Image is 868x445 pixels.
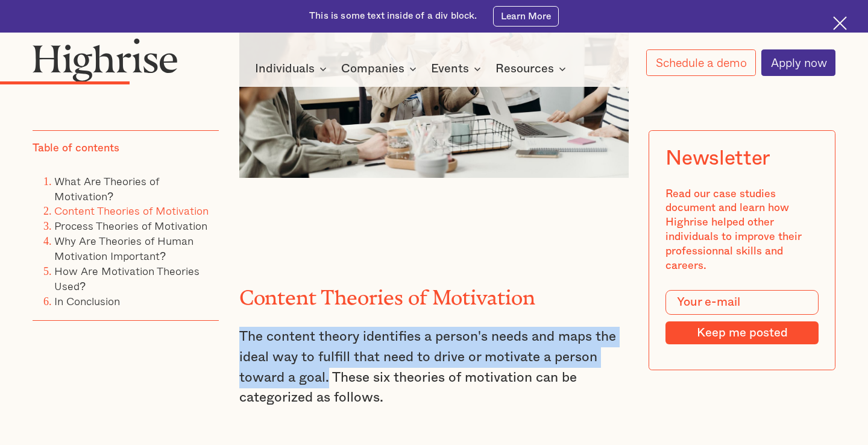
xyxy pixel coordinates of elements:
a: Learn More [493,6,558,27]
img: Highrise logo [33,38,178,82]
div: Read our case studies document and learn how Highrise helped other individuals to improve their p... [666,187,819,274]
a: How Are Motivation Theories Used? [54,262,200,294]
div: Resources [495,62,554,76]
p: The content theory identifies a person's needs and maps the ideal way to fulfill that need to dri... [239,327,629,408]
a: In Conclusion [54,292,120,309]
div: Newsletter [666,147,771,171]
h2: Content Theories of Motivation [239,281,629,304]
div: This is some text inside of a div block. [309,10,477,22]
input: Your e-mail [666,290,819,315]
a: Process Theories of Motivation [54,217,207,234]
form: Modal Form [666,290,819,344]
a: Apply now [761,49,835,76]
div: Individuals [255,62,315,76]
div: Resources [495,62,570,76]
a: What Are Theories of Motivation? [54,172,159,204]
div: Individuals [255,62,330,76]
a: Schedule a demo [646,49,755,76]
div: Companies [341,62,404,76]
img: Cross icon [833,16,847,30]
div: Events [431,62,469,76]
div: Events [431,62,485,76]
input: Keep me posted [666,321,819,344]
a: Why Are Theories of Human Motivation Important? [54,232,193,264]
a: Content Theories of Motivation [54,202,209,219]
div: Companies [341,62,420,76]
div: Table of contents [33,142,119,156]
